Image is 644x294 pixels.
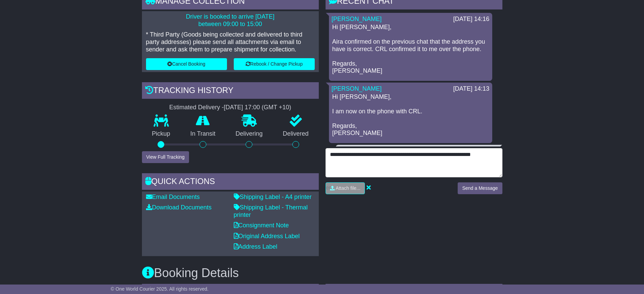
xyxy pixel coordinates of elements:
[234,58,315,70] button: Rebook / Change Pickup
[111,286,209,292] span: © One World Courier 2025. All rights reserved.
[458,182,502,194] button: Send a Message
[224,104,291,111] div: [DATE] 17:00 (GMT +10)
[332,93,489,137] p: Hi [PERSON_NAME], I am now on the phone with CRL. Regards, [PERSON_NAME]
[146,194,200,200] a: Email Documents
[234,204,308,218] a: Shipping Label - Thermal printer
[453,16,490,23] div: [DATE] 14:16
[234,194,312,200] a: Shipping Label - A4 printer
[332,24,489,75] p: Hi [PERSON_NAME], Aira confirmed on the previous chat that the address you have is correct. CRL c...
[234,243,277,250] a: Address Label
[332,85,382,92] a: [PERSON_NAME]
[142,104,319,111] div: Estimated Delivery -
[142,130,181,138] p: Pickup
[180,130,226,138] p: In Transit
[142,151,189,163] button: View Full Tracking
[226,130,273,138] p: Delivering
[146,204,212,211] a: Download Documents
[146,13,315,28] p: Driver is booked to arrive [DATE] between 09:00 to 15:00
[332,16,382,22] a: [PERSON_NAME]
[234,233,300,240] a: Original Address Label
[234,222,289,229] a: Consignment Note
[453,85,490,93] div: [DATE] 14:13
[146,58,227,70] button: Cancel Booking
[142,173,319,191] div: Quick Actions
[273,130,319,138] p: Delivered
[142,82,319,100] div: Tracking history
[142,266,502,280] h3: Booking Details
[146,31,315,53] p: * Third Party (Goods being collected and delivered to third party addresses) please send all atta...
